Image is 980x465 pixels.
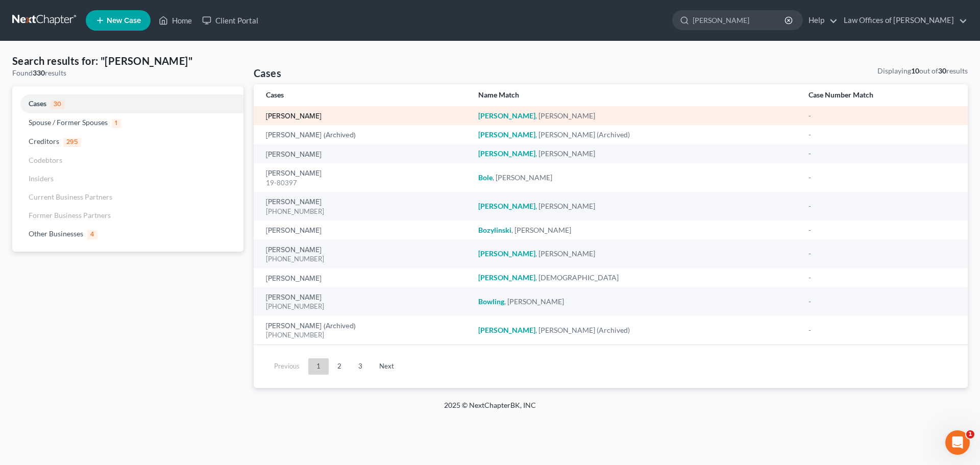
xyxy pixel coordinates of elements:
a: Law Offices of [PERSON_NAME] [839,11,967,30]
a: Creditors295 [12,132,243,151]
div: , [PERSON_NAME] (Archived) [478,325,792,335]
div: - [808,225,955,235]
div: [PHONE_NUMBER] [266,330,462,340]
em: [PERSON_NAME] [478,273,535,282]
span: Cases [29,99,46,108]
a: [PERSON_NAME] [266,275,322,282]
span: Spouse / Former Spouses [29,118,108,127]
a: [PERSON_NAME] [266,294,322,301]
a: Client Portal [197,11,263,30]
div: - [808,273,955,283]
input: Search by name... [693,11,786,30]
div: - [808,149,955,159]
span: 1 [966,430,974,438]
div: [PHONE_NUMBER] [266,302,462,311]
div: Displaying out of results [877,66,968,76]
em: [PERSON_NAME] [478,130,535,139]
div: 19-80397 [266,178,462,188]
a: [PERSON_NAME] [266,151,322,158]
div: - [808,297,955,307]
span: 295 [63,138,81,147]
iframe: Intercom live chat [945,430,970,455]
div: , [DEMOGRAPHIC_DATA] [478,273,792,283]
strong: 330 [33,68,45,77]
a: [PERSON_NAME] [266,199,322,206]
div: Found results [12,68,243,78]
div: - [808,173,955,183]
th: Case Number Match [800,84,968,106]
a: Insiders [12,169,243,188]
em: Bozylinski [478,226,511,234]
a: Home [154,11,197,30]
a: [PERSON_NAME] (Archived) [266,323,356,330]
span: Other Businesses [29,229,83,238]
a: 2 [329,358,350,375]
a: Current Business Partners [12,188,243,206]
div: , [PERSON_NAME] [478,111,792,121]
span: 30 [51,100,65,109]
a: Cases30 [12,94,243,113]
span: Current Business Partners [29,192,112,201]
a: Help [803,11,838,30]
h4: Cases [254,66,281,80]
span: Codebtors [29,156,62,164]
a: [PERSON_NAME] [266,227,322,234]
em: [PERSON_NAME] [478,149,535,158]
div: , [PERSON_NAME] [478,149,792,159]
div: , [PERSON_NAME] [478,173,792,183]
div: - [808,249,955,259]
em: Bole [478,173,493,182]
a: Codebtors [12,151,243,169]
a: Other Businesses4 [12,225,243,243]
th: Name Match [470,84,800,106]
a: Former Business Partners [12,206,243,225]
div: , [PERSON_NAME] [478,225,792,235]
div: [PHONE_NUMBER] [266,254,462,264]
div: [PHONE_NUMBER] [266,207,462,216]
span: Former Business Partners [29,211,111,219]
div: - [808,130,955,140]
h4: Search results for: "[PERSON_NAME]" [12,54,243,68]
div: , [PERSON_NAME] [478,297,792,307]
a: Next [371,358,402,375]
div: , [PERSON_NAME] [478,201,792,211]
div: - [808,111,955,121]
em: [PERSON_NAME] [478,326,535,334]
th: Cases [254,84,470,106]
a: [PERSON_NAME] [266,247,322,254]
span: 1 [112,119,121,128]
div: , [PERSON_NAME] [478,249,792,259]
em: [PERSON_NAME] [478,202,535,210]
span: Creditors [29,137,59,145]
span: 4 [87,230,97,239]
span: New Case [107,17,141,25]
em: Bowling [478,297,504,306]
div: - [808,325,955,335]
a: [PERSON_NAME] [266,170,322,177]
a: 3 [350,358,371,375]
a: [PERSON_NAME] (Archived) [266,132,356,139]
strong: 10 [911,66,919,75]
a: Spouse / Former Spouses1 [12,113,243,132]
em: [PERSON_NAME] [478,249,535,258]
strong: 30 [938,66,946,75]
div: , [PERSON_NAME] (Archived) [478,130,792,140]
span: Insiders [29,174,54,183]
a: [PERSON_NAME] [266,113,322,120]
a: 1 [308,358,329,375]
em: [PERSON_NAME] [478,111,535,120]
div: 2025 © NextChapterBK, INC [199,400,781,419]
div: - [808,201,955,211]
